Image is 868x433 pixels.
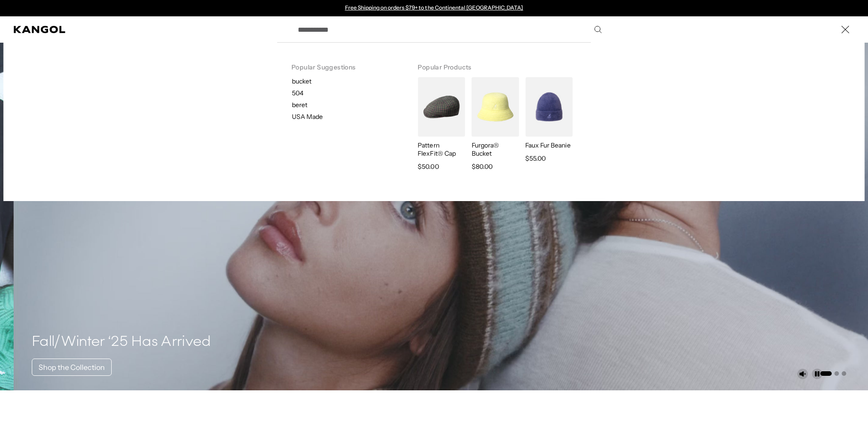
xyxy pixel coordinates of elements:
button: Search here [594,25,602,34]
button: Close [836,20,854,39]
img: Furgora® Bucket [472,77,519,137]
p: 504 [292,89,403,97]
img: Pattern FlexFit® Cap [418,77,465,137]
p: USA Made [292,113,323,121]
h3: Popular Products [418,52,576,77]
a: Pattern FlexFit® Cap Pattern FlexFit® Cap $50.00 [415,77,465,172]
a: Free Shipping on orders $79+ to the Continental [GEOGRAPHIC_DATA] [345,4,523,11]
slideshow-component: Announcement bar [340,5,528,12]
div: Announcement [340,5,528,12]
a: USA Made [281,113,403,121]
img: Faux Fur Beanie [525,77,572,137]
span: $55.00 [525,153,546,164]
p: Faux Fur Beanie [525,141,572,149]
p: Pattern FlexFit® Cap [418,141,465,157]
a: Faux Fur Beanie Faux Fur Beanie $55.00 [523,77,572,164]
span: $80.00 [472,161,493,172]
p: bucket [292,77,403,85]
span: $50.00 [418,161,439,172]
p: beret [292,101,403,109]
p: Furgora® Bucket [472,141,519,157]
h3: Popular Suggestions [291,52,389,77]
a: Furgora® Bucket Furgora® Bucket $80.00 [469,77,519,172]
a: Kangol [14,26,66,33]
div: 1 of 2 [340,5,528,12]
